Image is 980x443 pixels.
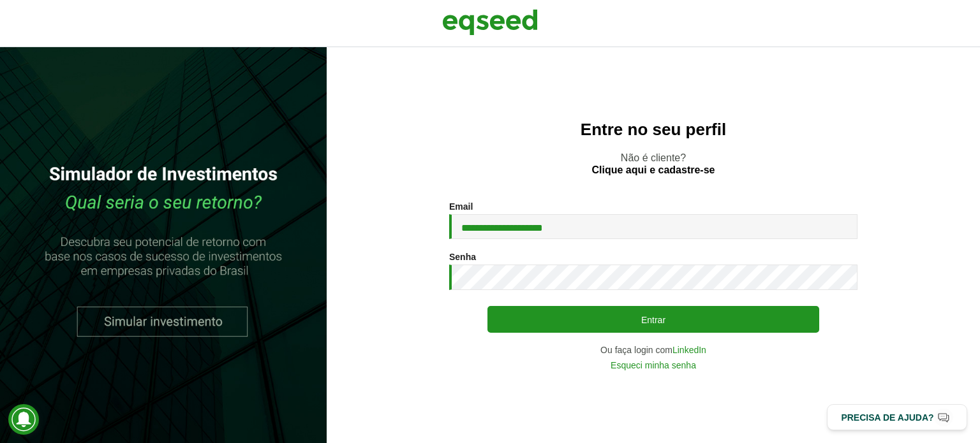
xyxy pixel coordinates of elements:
[611,361,696,370] a: Esqueci minha senha
[352,120,954,139] h2: Entre no seu perfil
[442,6,538,38] img: EqSeed Logo
[352,152,954,176] p: Não é cliente?
[592,165,715,175] a: Clique aqui e cadastre-se
[449,345,857,354] div: Ou faça login com
[449,202,473,211] label: Email
[672,345,706,354] a: LinkedIn
[487,306,819,333] button: Entrar
[449,252,476,261] label: Senha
